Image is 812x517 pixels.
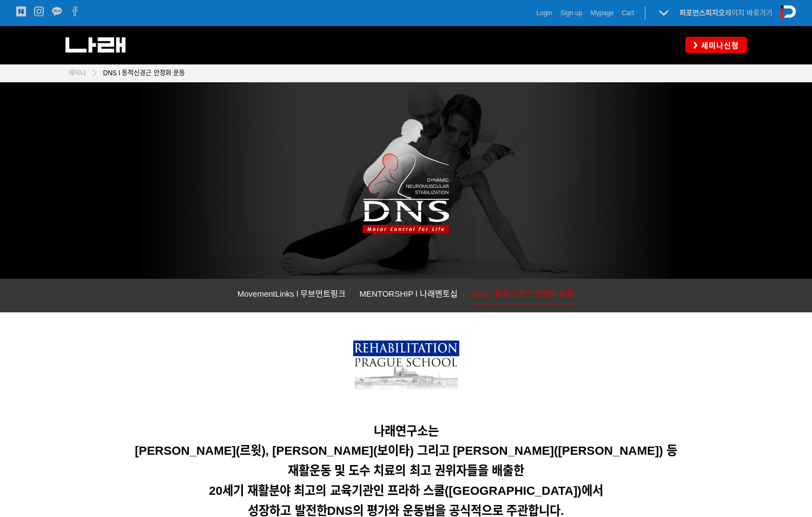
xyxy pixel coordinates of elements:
a: 퍼포먼스피지오페이지 바로가기 [679,9,773,17]
a: DNS l 동적신경근 안정화 운동 [98,68,185,78]
span: 세미나신청 [698,40,739,51]
a: Login [537,8,552,18]
a: Sign up [560,8,583,18]
a: MovementLinks l 무브먼트링크 [237,287,346,304]
span: [PERSON_NAME](르윗), [PERSON_NAME](보이타) 그리고 [PERSON_NAME]([PERSON_NAME]) 등 [135,444,677,457]
span: MovementLinks l 무브먼트링크 [237,289,346,298]
span: 나래연구소는 [374,424,439,438]
a: MENTORSHIP l 나래멘토십 [359,287,457,304]
a: Mypage [591,8,614,18]
span: DNS l 동적신경근 안정화 운동 [471,289,575,298]
span: 20세기 재활분야 최고의 교육기관인 프라하 스쿨([GEOGRAPHIC_DATA])에서 [209,484,603,498]
span: 재활운동 및 도수 치료의 최고 권위자들을 배출한 [288,464,524,477]
span: MENTORSHIP l 나래멘토십 [359,289,457,298]
img: 7bd3899b73cc6.png [353,341,459,396]
a: 세미나신청 [685,37,747,53]
a: Cart [622,8,634,18]
a: 세미나 [68,68,86,78]
span: 세미나 [68,69,86,77]
strong: 퍼포먼스피지오 [679,9,725,17]
span: DNS l 동적신경근 안정화 운동 [103,69,185,77]
a: DNS l 동적신경근 안정화 운동 [471,287,575,304]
